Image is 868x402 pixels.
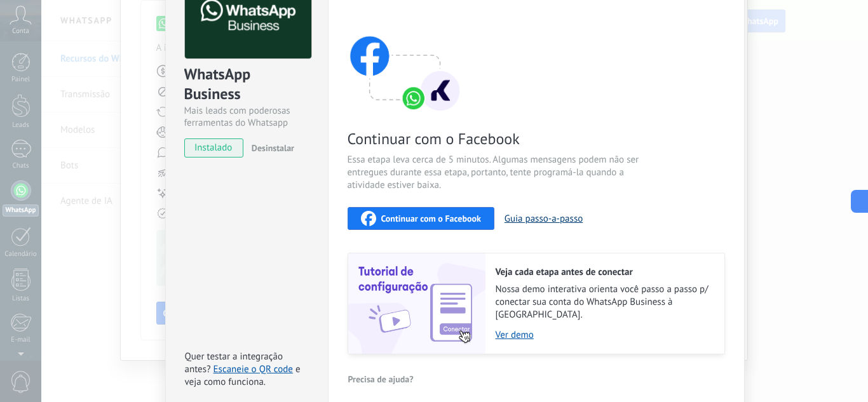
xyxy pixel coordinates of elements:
[185,363,301,388] span: e veja como funciona.
[348,375,414,384] span: Precisa de ajuda?
[348,207,494,230] button: Continuar com o Facebook
[496,329,712,341] a: Ver demo
[381,214,481,223] span: Continuar com o Facebook
[348,154,650,192] span: Essa etapa leva cerca de 5 minutos. Algumas mensagens podem não ser entregues durante essa etapa,...
[505,213,583,225] button: Guia passo-a-passo
[348,11,462,113] img: connect with facebook
[496,266,712,278] h2: Veja cada etapa antes de conectar
[184,64,309,105] div: WhatsApp Business
[185,351,283,375] span: Quer testar a integração antes?
[214,363,293,375] a: Escaneie o QR code
[348,370,414,389] button: Precisa de ajuda?
[496,283,712,321] span: Nossa demo interativa orienta você passo a passo p/ conectar sua conta do WhatsApp Business à [GE...
[252,142,294,154] span: Desinstalar
[184,105,309,129] div: Mais leads com poderosas ferramentas do Whatsapp
[247,138,294,157] button: Desinstalar
[348,129,650,149] span: Continuar com o Facebook
[185,138,243,157] span: instalado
